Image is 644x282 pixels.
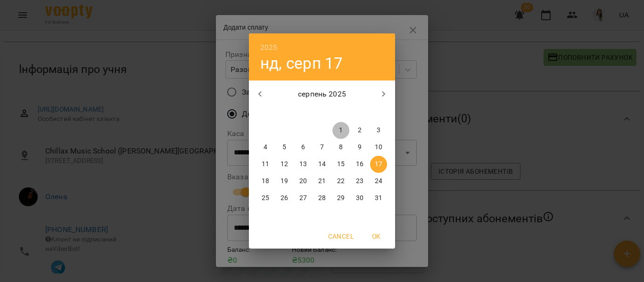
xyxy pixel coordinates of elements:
[262,160,269,169] p: 11
[370,156,387,173] button: 17
[314,156,330,173] button: 14
[295,108,312,117] span: ср
[264,143,267,152] p: 4
[339,126,343,135] p: 1
[365,231,388,242] span: OK
[370,108,387,117] span: нд
[320,143,324,152] p: 7
[262,193,269,203] p: 25
[351,122,368,139] button: 2
[351,139,368,156] button: 9
[257,173,274,190] button: 18
[337,177,345,186] p: 22
[257,139,274,156] button: 4
[351,108,368,117] span: сб
[299,160,307,169] p: 13
[332,173,349,190] button: 22
[272,89,373,100] p: серпень 2025
[295,139,312,156] button: 6
[260,41,278,54] button: 2025
[276,156,293,173] button: 12
[260,54,343,73] button: нд, серп 17
[276,173,293,190] button: 19
[339,143,343,152] p: 8
[351,190,368,207] button: 30
[377,126,380,135] p: 3
[375,160,382,169] p: 17
[281,160,288,169] p: 12
[324,228,357,245] button: Cancel
[337,160,345,169] p: 15
[276,190,293,207] button: 26
[318,160,326,169] p: 14
[299,177,307,186] p: 20
[276,139,293,156] button: 5
[356,193,363,203] p: 30
[332,108,349,117] span: пт
[332,190,349,207] button: 29
[332,122,349,139] button: 1
[276,108,293,117] span: вт
[257,108,274,117] span: пн
[328,231,354,242] span: Cancel
[314,108,330,117] span: чт
[281,193,288,203] p: 26
[318,177,326,186] p: 21
[314,173,330,190] button: 21
[370,173,387,190] button: 24
[356,160,363,169] p: 16
[257,156,274,173] button: 11
[375,143,382,152] p: 10
[299,193,307,203] p: 27
[332,156,349,173] button: 15
[356,177,363,186] p: 23
[370,190,387,207] button: 31
[351,156,368,173] button: 16
[358,126,362,135] p: 2
[332,139,349,156] button: 8
[295,156,312,173] button: 13
[351,173,368,190] button: 23
[361,228,391,245] button: OK
[282,143,286,152] p: 5
[358,143,362,152] p: 9
[257,190,274,207] button: 25
[337,193,345,203] p: 29
[301,143,305,152] p: 6
[318,193,326,203] p: 28
[314,190,330,207] button: 28
[314,139,330,156] button: 7
[375,193,382,203] p: 31
[370,139,387,156] button: 10
[262,177,269,186] p: 18
[295,173,312,190] button: 20
[281,177,288,186] p: 19
[370,122,387,139] button: 3
[295,190,312,207] button: 27
[375,177,382,186] p: 24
